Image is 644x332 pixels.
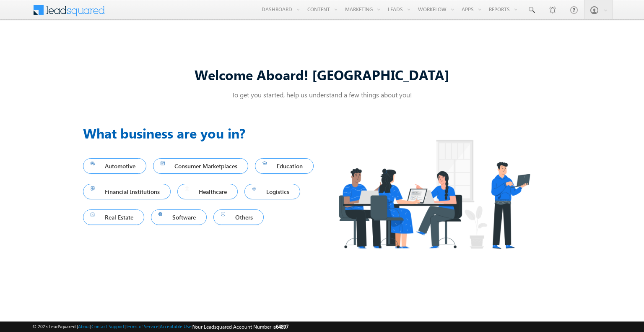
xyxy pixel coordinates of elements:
span: Automotive [91,160,139,172]
img: Industry.png [322,123,546,265]
span: 64897 [276,324,288,330]
span: Financial Institutions [91,186,163,197]
span: Others [221,212,256,223]
a: About [78,324,90,329]
a: Terms of Service [126,324,158,329]
a: Contact Support [91,324,125,329]
a: Acceptable Use [160,324,192,329]
h3: What business are you in? [83,123,322,143]
span: Consumer Marketplaces [161,160,241,172]
span: Your Leadsquared Account Number is [193,324,288,330]
div: Welcome Aboard! [GEOGRAPHIC_DATA] [83,65,561,84]
span: Logistics [252,186,293,197]
span: © 2025 LeadSquared | | | | | [32,323,288,331]
span: Real Estate [91,212,137,223]
p: To get you started, help us understand a few things about you! [83,90,561,99]
span: Healthcare [185,186,231,197]
span: Education [262,160,306,172]
span: Software [158,212,200,223]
